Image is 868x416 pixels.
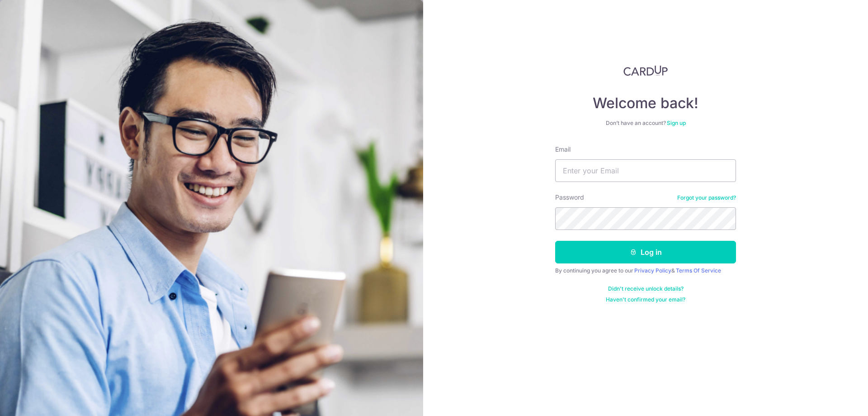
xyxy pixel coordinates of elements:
img: CardUp Logo [623,65,668,76]
h4: Welcome back! [555,94,736,112]
label: Password [555,193,584,202]
a: Sign up [667,120,686,126]
a: Haven't confirmed your email? [606,296,685,303]
div: Don’t have an account? [555,120,736,127]
button: Log in [555,241,736,263]
label: Email [555,145,571,154]
input: Enter your Email [555,159,736,182]
a: Terms Of Service [676,267,721,274]
div: By continuing you agree to our & [555,267,736,274]
a: Forgot your password? [677,194,736,201]
a: Didn't receive unlock details? [608,285,684,292]
a: Privacy Policy [634,267,671,274]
